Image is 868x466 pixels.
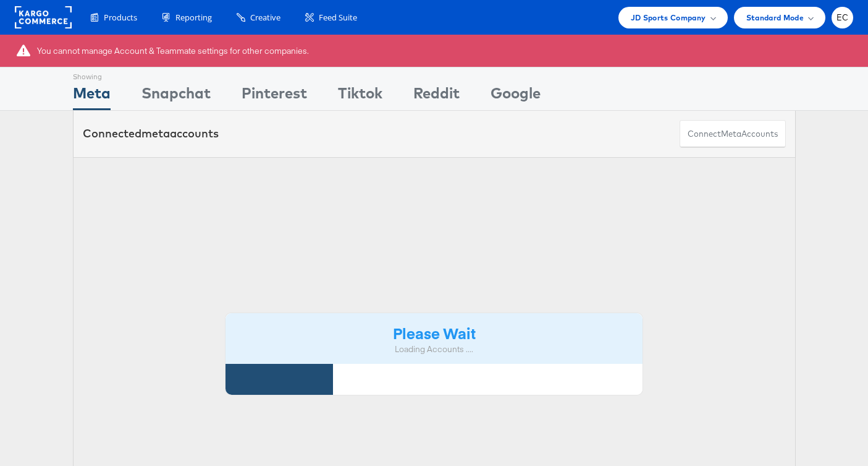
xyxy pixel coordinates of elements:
[319,12,357,24] span: Feed Suite
[393,322,476,343] strong: Please Wait
[242,82,307,110] div: Pinterest
[175,12,212,24] span: Reporting
[836,14,849,22] span: EC
[73,67,111,82] div: Showing
[83,126,219,142] div: Connected accounts
[746,11,804,24] span: Standard Mode
[37,45,309,57] div: You cannot manage Account & Teammate settings for other companies.
[104,12,137,24] span: Products
[141,126,170,140] span: meta
[680,120,786,148] button: ConnectmetaAccounts
[235,343,634,355] div: Loading Accounts ....
[141,82,211,110] div: Snapchat
[338,82,382,110] div: Tiktok
[631,11,706,24] span: JD Sports Company
[250,12,280,24] span: Creative
[721,128,741,140] span: meta
[413,82,460,110] div: Reddit
[491,82,541,110] div: Google
[73,82,111,110] div: Meta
